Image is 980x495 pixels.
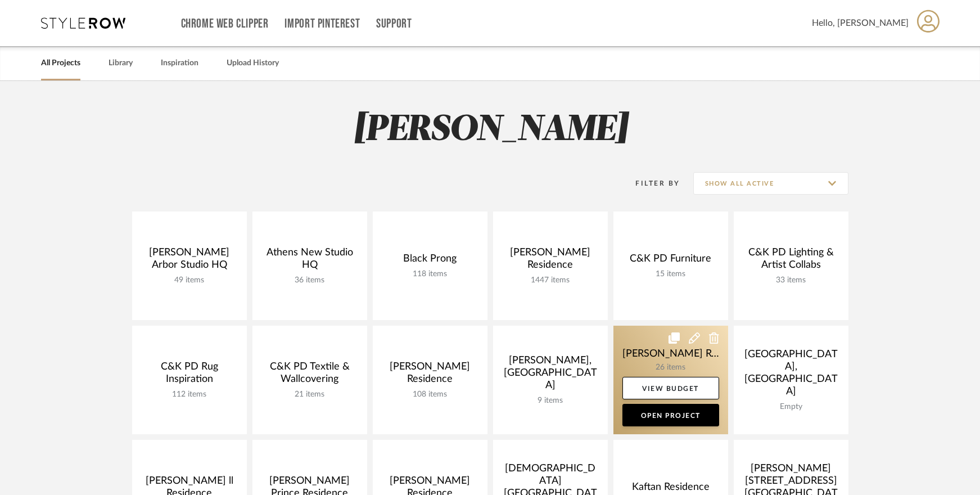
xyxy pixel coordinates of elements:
[743,246,839,276] div: C&K PD Lighting & Artist Collabs
[621,178,680,189] div: Filter By
[41,56,80,71] a: All Projects
[141,246,238,276] div: [PERSON_NAME] Arbor Studio HQ
[502,246,599,276] div: [PERSON_NAME] Residence
[622,404,719,426] a: Open Project
[382,390,478,399] div: 108 items
[109,56,133,71] a: Library
[181,19,269,29] a: Chrome Web Clipper
[622,269,719,279] div: 15 items
[261,361,358,390] div: C&K PD Textile & Wallcovering
[141,361,238,390] div: C&K PD Rug Inspiration
[261,246,358,276] div: Athens New Studio HQ
[743,402,839,412] div: Empty
[161,56,198,71] a: Inspiration
[85,109,895,151] h2: [PERSON_NAME]
[261,276,358,285] div: 36 items
[743,276,839,285] div: 33 items
[502,276,599,285] div: 1447 items
[376,19,412,29] a: Support
[141,276,238,285] div: 49 items
[261,390,358,399] div: 21 items
[502,354,599,396] div: [PERSON_NAME], [GEOGRAPHIC_DATA]
[812,16,909,30] span: Hello, [PERSON_NAME]
[284,19,360,29] a: Import Pinterest
[227,56,279,71] a: Upload History
[502,396,599,406] div: 9 items
[382,361,478,390] div: [PERSON_NAME] Residence
[382,269,478,279] div: 118 items
[382,253,478,269] div: Black Prong
[622,377,719,399] a: View Budget
[743,348,839,402] div: [GEOGRAPHIC_DATA], [GEOGRAPHIC_DATA]
[622,253,719,269] div: C&K PD Furniture
[141,390,238,399] div: 112 items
